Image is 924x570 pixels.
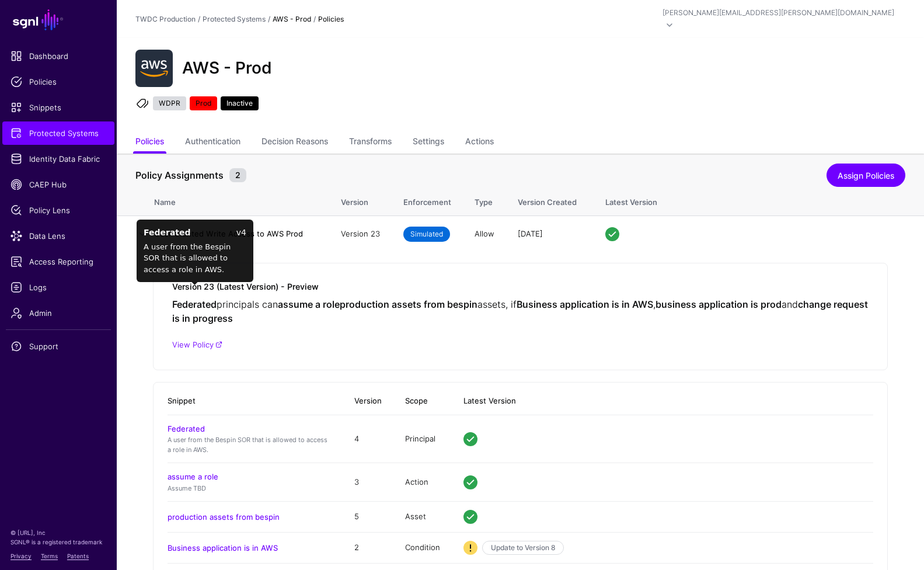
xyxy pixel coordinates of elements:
[311,14,318,25] div: /
[594,185,924,216] th: Latest Version
[11,76,106,88] span: Policies
[11,537,106,547] p: SGNL® is a registered trademark
[827,164,905,187] a: Assign Policies
[182,58,272,78] h2: AWS - Prod
[463,185,506,216] th: Type
[2,96,114,119] a: Snippets
[168,512,280,522] a: production assets from bespin
[7,7,110,33] a: SGNL
[782,298,798,310] span: and
[11,153,106,165] span: Identity Data Fabric
[221,96,259,110] span: Inactive
[393,463,452,502] td: Action
[2,70,114,93] a: Policies
[185,131,240,154] a: Authentication
[655,298,782,310] strong: business application is prod
[144,241,246,276] p: A user from the Bespin SOR that is allowed to access a role in AWS.
[217,298,278,310] span: principals can
[452,387,873,415] th: Latest Version
[278,298,340,310] strong: assume a role
[133,168,226,182] span: Policy Assignments
[517,298,653,310] strong: Business application is in AWS
[653,298,655,310] span: ,
[343,502,393,533] td: 5
[11,127,106,139] span: Protected Systems
[393,502,452,533] td: Asset
[266,14,273,25] div: /
[168,424,205,433] a: Federated
[11,102,106,113] span: Snippets
[11,230,106,242] span: Data Lens
[11,528,106,537] p: © [URL], Inc
[11,552,32,559] a: Privacy
[168,484,331,493] p: Assume TBD
[518,229,543,238] span: [DATE]
[11,179,106,190] span: CAEP Hub
[393,415,452,463] td: Principal
[153,96,186,110] span: WDPR
[135,131,164,154] a: Policies
[329,185,392,216] th: Version
[343,533,393,564] td: 2
[413,131,444,154] a: Settings
[273,15,311,23] strong: AWS - Prod
[154,185,329,216] th: Name
[2,224,114,248] a: Data Lens
[349,131,392,154] a: Transforms
[168,543,278,552] a: Business application is in AWS
[2,250,114,273] a: Access Reporting
[318,15,344,23] strong: Policies
[168,387,343,415] th: Snippet
[343,463,393,502] td: 3
[229,168,246,182] small: 2
[11,256,106,267] span: Access Reporting
[261,131,328,154] a: Decision Reasons
[168,472,218,481] a: assume a role
[2,199,114,222] a: Policy Lens
[506,185,594,216] th: Version Created
[190,96,217,110] span: Prod
[2,173,114,196] a: CAEP Hub
[203,15,266,23] a: Protected Systems
[477,298,505,310] span: assets
[168,435,331,454] p: A user from the Bespin SOR that is allowed to access a role in AWS.
[393,387,452,415] th: Scope
[2,301,114,325] a: Admin
[144,227,227,239] div: Federated
[135,15,196,23] a: TWDC Production
[11,340,106,352] span: Support
[340,298,477,310] strong: production assets from bespin
[505,298,517,310] span: , if
[11,50,106,62] span: Dashboard
[663,8,894,18] div: [PERSON_NAME][EMAIL_ADDRESS][PERSON_NAME][DOMAIN_NAME]
[11,281,106,293] span: Logs
[67,552,89,559] a: Patents
[463,216,506,252] td: Allow
[343,387,393,415] th: Version
[11,204,106,216] span: Policy Lens
[236,227,246,239] span: v4
[465,131,494,154] a: Actions
[196,14,203,25] div: /
[11,307,106,319] span: Admin
[41,552,58,559] a: Terms
[172,340,222,349] a: View Policy
[403,227,450,242] span: Simulated
[482,541,564,555] a: Update to Version 8
[343,415,393,463] td: 4
[2,276,114,299] a: Logs
[172,282,869,292] h5: Version 23 (Latest Version) - Preview
[393,533,452,564] td: Condition
[2,121,114,145] a: Protected Systems
[2,147,114,171] a: Identity Data Fabric
[329,216,392,252] td: Version 23
[392,185,463,216] th: Enforcement
[135,50,173,87] img: svg+xml;base64,PHN2ZyB3aWR0aD0iNjQiIGhlaWdodD0iNjQiIHZpZXdCb3g9IjAgMCA2NCA2NCIgZmlsbD0ibm9uZSIgeG...
[2,44,114,68] a: Dashboard
[172,298,217,310] strong: Federated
